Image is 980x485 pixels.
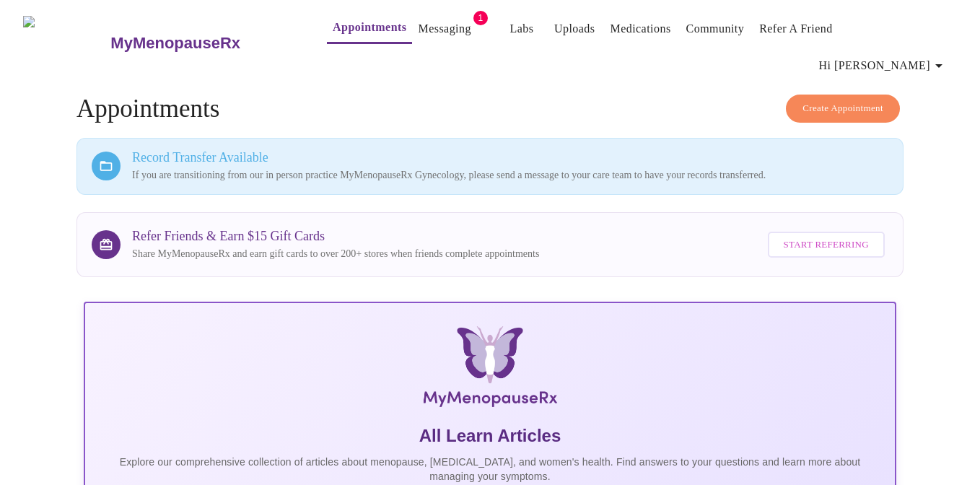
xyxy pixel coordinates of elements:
[759,19,833,39] a: Refer a Friend
[109,18,298,69] a: MyMenopauseRx
[610,19,670,39] a: Medications
[786,95,900,123] button: Create Appointment
[548,14,601,43] button: Uploads
[418,19,471,39] a: Messaging
[132,150,888,165] h3: Record Transfer Available
[681,14,751,43] button: Community
[219,326,761,413] img: MyMenopauseRx Logo
[76,95,904,123] h4: Appointments
[802,100,883,117] span: Create Appointment
[97,424,883,447] h5: All Learn Articles
[132,168,888,183] p: If you are transitioning from our in person practice MyMenopauseRx Gynecology, please send a mess...
[327,13,412,44] button: Appointments
[412,14,476,43] button: Messaging
[784,237,869,253] span: Start Referring
[604,14,676,43] button: Medications
[132,247,539,261] p: Share MyMenopauseRx and earn gift cards to over 200+ stores when friends complete appointments
[473,11,488,25] span: 1
[509,19,533,39] a: Labs
[764,224,888,266] a: Start Referring
[554,19,595,39] a: Uploads
[97,455,883,484] p: Explore our comprehensive collection of articles about menopause, [MEDICAL_DATA], and women's hea...
[753,14,839,43] button: Refer a Friend
[499,14,545,43] button: Labs
[333,17,406,38] a: Appointments
[132,229,539,244] h3: Refer Friends & Earn $15 Gift Cards
[768,232,885,258] button: Start Referring
[813,51,953,80] button: Hi [PERSON_NAME]
[819,56,948,76] span: Hi [PERSON_NAME]
[686,19,745,39] a: Community
[23,16,109,70] img: MyMenopauseRx Logo
[110,34,240,53] h3: MyMenopauseRx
